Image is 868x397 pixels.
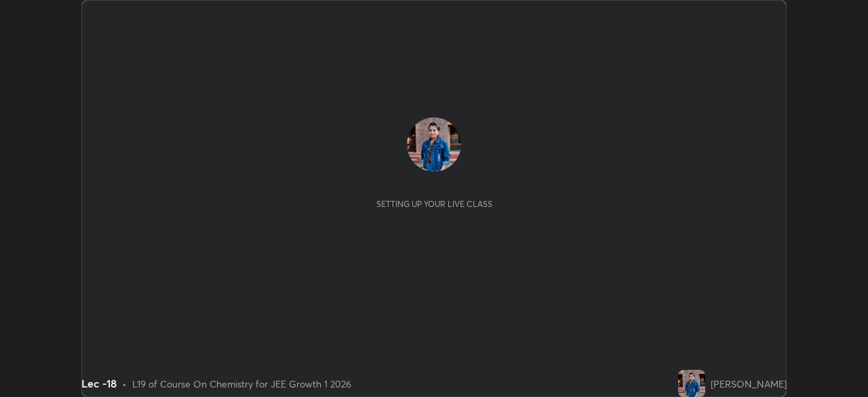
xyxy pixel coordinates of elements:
div: L19 of Course On Chemistry for JEE Growth 1 2026 [132,377,351,391]
div: • [122,377,127,391]
div: [PERSON_NAME] [711,377,787,391]
div: Setting up your live class [376,199,492,209]
div: Lec -18 [81,375,117,392]
img: afbd5aa0a622416b8b8991d38887bb34.jpg [678,370,705,397]
img: afbd5aa0a622416b8b8991d38887bb34.jpg [407,117,461,172]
